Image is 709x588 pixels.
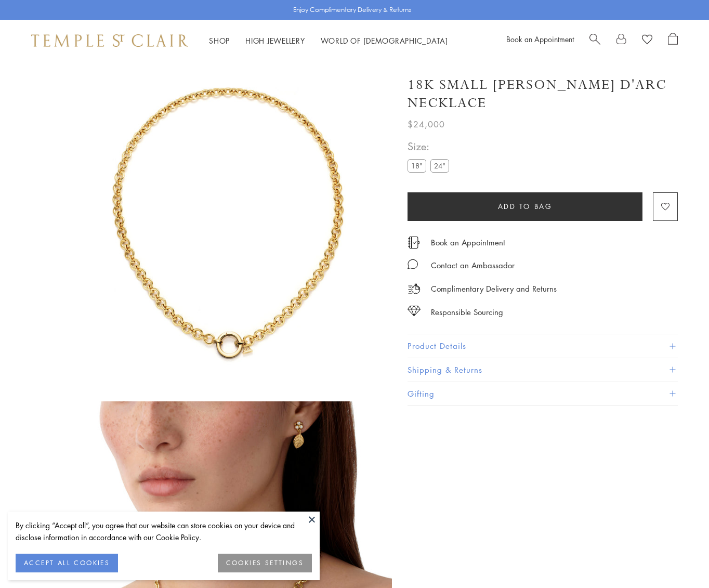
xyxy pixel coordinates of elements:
a: Open Shopping Bag [668,33,678,48]
div: Contact an Ambassador [431,259,515,272]
img: MessageIcon-01_2.svg [408,259,418,269]
div: Responsible Sourcing [431,306,503,319]
a: View Wishlist [642,33,652,48]
img: Temple St. Clair [31,34,188,47]
a: ShopShop [209,35,230,46]
button: Shipping & Returns [408,358,678,382]
img: icon_appointment.svg [408,237,420,249]
div: By clicking “Accept all”, you agree that our website can store cookies on your device and disclos... [16,519,312,543]
a: World of [DEMOGRAPHIC_DATA]World of [DEMOGRAPHIC_DATA] [321,35,448,46]
span: Add to bag [498,201,553,212]
p: Complimentary Delivery and Returns [431,282,557,295]
span: $24,000 [408,117,445,131]
a: Book an Appointment [431,237,505,248]
button: COOKIES SETTINGS [218,554,312,572]
img: N78802-R7ARC18 [68,61,392,386]
label: 24" [430,159,449,172]
span: Size: [408,138,453,155]
button: Gifting [408,382,678,406]
h1: 18K Small [PERSON_NAME] d'Arc Necklace [408,76,678,112]
button: Product Details [408,334,678,358]
p: Enjoy Complimentary Delivery & Returns [293,5,411,15]
a: High JewelleryHigh Jewellery [245,35,305,46]
img: icon_sourcing.svg [408,306,421,316]
a: Search [589,33,600,48]
button: Add to bag [408,192,642,221]
img: icon_delivery.svg [408,282,421,295]
iframe: Gorgias live chat messenger [657,539,699,578]
button: ACCEPT ALL COOKIES [16,554,118,572]
label: 18" [408,159,426,172]
nav: Main navigation [209,34,448,47]
a: Book an Appointment [506,34,574,44]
